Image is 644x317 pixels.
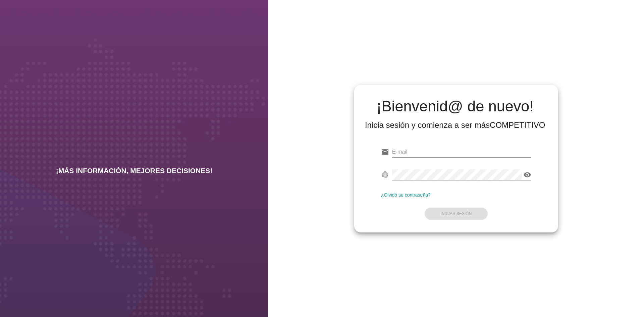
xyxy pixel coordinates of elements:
i: fingerprint [381,171,389,179]
h2: ¡MÁS INFORMACIÓN, MEJORES DECISIONES! [56,167,213,175]
a: ¿Olvidó su contraseña? [381,192,431,198]
strong: COMPETITIVO [490,120,545,129]
h2: ¡Bienvenid@ de nuevo! [365,98,545,114]
input: E-mail [392,147,531,157]
i: visibility [523,171,531,179]
div: Inicia sesión y comienza a ser más [365,120,545,130]
i: email [381,148,389,156]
